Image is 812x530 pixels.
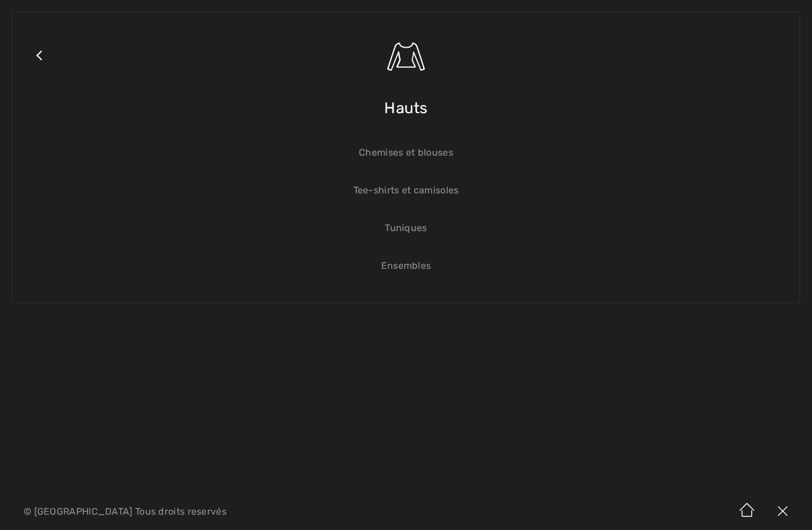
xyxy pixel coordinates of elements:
a: Ensembles [24,253,788,279]
a: Chemises et blouses [24,140,788,166]
img: Accueil [729,493,765,530]
a: Tuniques [24,215,788,241]
span: Chat [29,8,53,19]
p: © [GEOGRAPHIC_DATA] Tous droits reservés [24,508,477,516]
a: Tee-shirts et camisoles [24,177,788,203]
img: X [765,493,800,530]
span: Hauts [384,87,428,129]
